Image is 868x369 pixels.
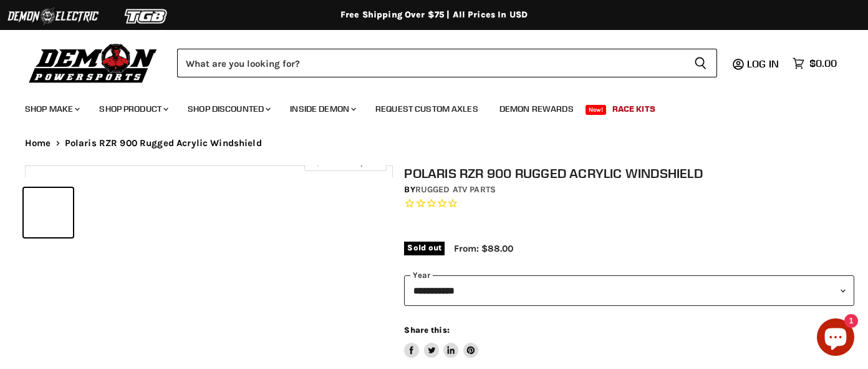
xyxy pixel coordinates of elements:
span: Log in [747,57,779,70]
a: Home [25,138,51,149]
a: Inside Demon [281,96,364,122]
div: by [404,183,854,197]
a: Request Custom Axles [366,96,488,122]
a: Rugged ATV Parts [415,184,496,195]
a: Shop Discounted [178,96,278,122]
span: From: $88.00 [454,243,513,254]
ul: Main menu [16,91,834,122]
span: Click to expand [311,157,380,167]
a: Race Kits [603,96,665,122]
button: Search [684,49,717,77]
img: Demon Electric Logo 2 [6,4,100,28]
span: New! [586,105,607,115]
select: year [404,275,854,306]
h1: Polaris RZR 900 Rugged Acrylic Windshield [404,165,854,181]
a: Shop Product [90,96,176,122]
span: Rated 0.0 out of 5 stars 0 reviews [404,197,854,210]
span: Share this: [404,325,449,335]
form: Product [177,49,717,77]
a: Shop Make [16,96,87,122]
a: Demon Rewards [490,96,583,122]
aside: Share this: [404,325,478,358]
span: Polaris RZR 900 Rugged Acrylic Windshield [65,138,262,149]
button: IMAGE thumbnail [24,188,73,237]
span: $0.00 [809,57,837,69]
img: TGB Logo 2 [100,4,193,28]
a: Log in [741,58,786,69]
a: $0.00 [786,54,843,72]
input: Search [177,49,684,77]
inbox-online-store-chat: Shopify online store chat [813,318,858,359]
img: Demon Powersports [25,41,162,85]
span: Sold out [404,242,445,255]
